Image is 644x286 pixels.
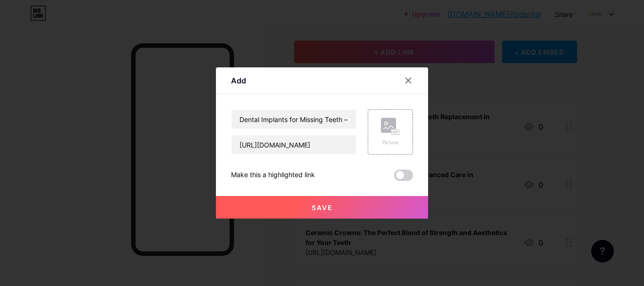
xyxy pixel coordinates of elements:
span: Save [312,204,333,212]
div: Picture [381,139,400,146]
input: Title [231,110,356,129]
div: Add [231,75,246,86]
input: URL [231,135,356,154]
button: Save [216,196,428,219]
div: Make this a highlighted link [231,170,315,181]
